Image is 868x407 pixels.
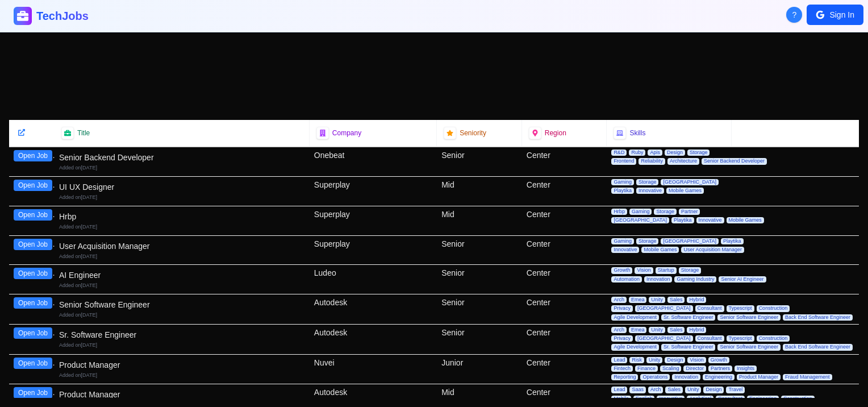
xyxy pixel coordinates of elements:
div: Center [522,325,607,354]
span: Agile Development [611,314,659,321]
div: Mid [437,177,522,206]
span: Design [665,357,685,363]
span: Lead [611,387,627,393]
div: Center [522,206,607,235]
div: Center [522,147,607,176]
span: Growth [611,267,632,273]
span: Storage [687,149,710,156]
div: Ludeo [310,265,437,294]
div: Senior [437,294,522,324]
span: Construction [781,396,815,402]
button: Open Job [14,297,52,309]
span: Sales [667,297,685,303]
span: Unity [649,327,665,333]
span: Storage [679,267,702,273]
div: Superplay [310,236,437,265]
span: Hrbp [611,209,627,215]
div: AI Engineer [59,269,305,281]
span: Back End Software Engineer [783,344,853,350]
button: Open Job [14,387,52,398]
span: ? [792,9,797,20]
span: Scaling [660,366,682,372]
span: Construction [757,305,790,312]
span: User Acquisition Manager [681,247,744,253]
button: Open Job [14,268,52,279]
div: Added on [DATE] [59,164,305,172]
span: Senior Software Engineer [717,344,781,350]
span: Storage [636,238,659,244]
span: Saas [629,387,646,393]
div: Added on [DATE] [59,282,305,289]
span: Typescript [727,305,754,312]
span: [GEOGRAPHIC_DATA] [611,217,669,223]
button: Open Job [14,327,52,339]
span: Construction [757,335,790,342]
span: Architecture [667,158,699,164]
span: Hybrid [687,327,706,333]
span: Innovative [696,217,724,223]
span: Frontend [611,158,636,164]
span: Reporting [611,374,638,380]
span: Emea [629,297,647,303]
span: Back End Software Engineer [783,314,853,321]
div: Added on [DATE] [59,342,305,349]
div: Autodesk [310,294,437,324]
div: Senior [437,147,522,176]
span: Finance [635,366,658,372]
span: Typescript [727,335,754,342]
span: [GEOGRAPHIC_DATA] [661,179,719,185]
span: Arch [611,327,627,333]
div: Added on [DATE] [59,312,305,319]
span: Hybrid [687,297,706,303]
span: Consultant [716,396,745,402]
span: Product Manager [737,374,781,380]
span: Senior Backend Developer [702,158,767,164]
span: Mobile Games [641,247,679,253]
span: Company [332,128,361,138]
span: Gaming Industry [674,276,716,283]
div: Center [522,265,607,294]
span: Mobile Games [666,188,704,194]
span: Apis [648,149,662,156]
button: Open Job [14,209,52,221]
span: Mobile Games [727,217,764,223]
button: Open Job [14,358,52,369]
span: Risk [629,357,644,363]
div: Senior Backend Developer [59,152,305,163]
h1: TechJobs [36,8,220,24]
span: English [633,396,655,402]
div: Center [522,294,607,324]
div: Added on [DATE] [59,372,305,379]
div: Product Manager [59,359,305,371]
span: Mobile [611,396,631,402]
span: Innovation [672,374,700,380]
span: Analytical [687,396,713,402]
button: Open Job [14,180,52,191]
span: Privacy [611,335,633,342]
span: Agile Development [611,344,659,350]
span: Seniority [460,128,486,138]
span: Innovative [636,188,664,194]
div: Superplay [310,206,437,235]
span: Startup [656,267,677,273]
div: Superplay [310,177,437,206]
span: Sr. Software Engineer [661,344,716,350]
span: Partners [708,366,732,372]
div: Senior [437,265,522,294]
span: Automation [611,276,642,283]
div: Sr. Software Engineer [59,329,305,340]
span: Consultant [695,335,724,342]
span: Reliability [639,158,665,164]
span: Sales [667,327,685,333]
span: Skills [629,128,645,138]
span: Innovation [644,276,673,283]
span: Insights [735,366,757,372]
button: About Techjobs [786,7,802,23]
span: Arch [611,297,627,303]
span: Innovative [611,247,639,253]
span: Consultant [695,305,724,312]
span: Region [545,128,566,138]
button: Open Job [14,239,52,250]
span: [GEOGRAPHIC_DATA] [635,305,693,312]
span: Storage [654,209,677,215]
